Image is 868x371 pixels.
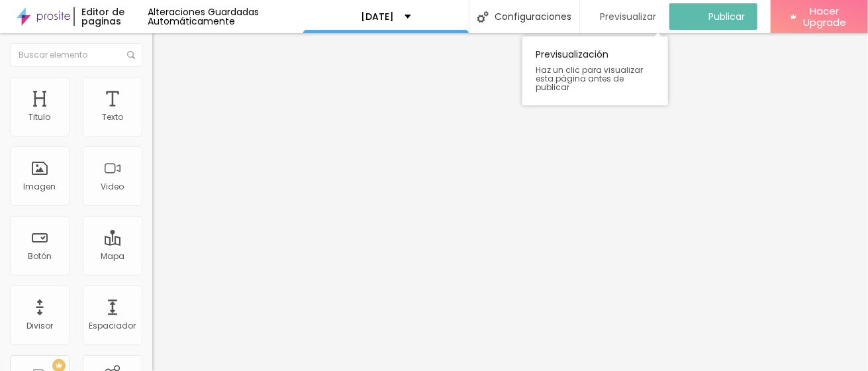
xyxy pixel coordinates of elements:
[536,66,655,92] span: Haz un clic para visualizar esta página antes de publicar
[102,113,123,122] div: Texto
[148,7,303,26] div: Alteraciones Guardadas Automáticamente
[522,36,668,105] div: Previsualización
[28,252,52,261] div: Botón
[10,43,142,67] input: Buscar elemento
[73,7,148,26] div: Editor de paginas
[152,33,868,371] iframe: Editor
[101,252,124,261] div: Mapa
[362,12,395,21] p: [DATE]
[580,3,669,30] button: Previsualizar
[29,113,51,122] div: Titulo
[477,11,489,23] img: Icone
[669,3,757,30] button: Publicar
[127,51,135,59] img: Icone
[26,321,53,331] div: Divisor
[802,5,848,28] span: Hacer Upgrade
[101,182,124,191] div: Video
[89,321,136,331] div: Espaciador
[600,11,656,22] span: Previsualizar
[24,182,56,191] div: Imagen
[708,11,745,22] span: Publicar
